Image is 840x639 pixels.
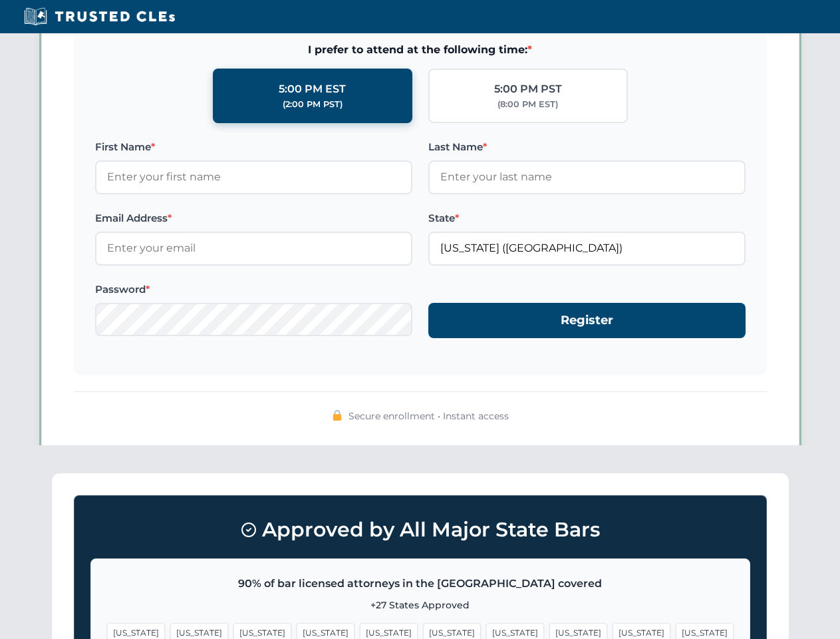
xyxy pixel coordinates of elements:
[20,7,179,27] img: Trusted CLEs
[428,139,746,155] label: Last Name
[95,139,412,155] label: First Name
[428,303,746,338] button: Register
[497,98,558,111] div: (8:00 PM EST)
[107,575,734,592] p: 90% of bar licensed attorneys in the [GEOGRAPHIC_DATA] covered
[428,232,746,265] input: Florida (FL)
[428,210,746,226] label: State
[95,282,412,298] label: Password
[107,598,734,612] p: +27 States Approved
[279,81,346,98] div: 5:00 PM EST
[95,210,412,226] label: Email Address
[95,160,412,194] input: Enter your first name
[494,81,562,98] div: 5:00 PM PST
[283,98,343,111] div: (2:00 PM PST)
[90,512,750,548] h3: Approved by All Major State Bars
[349,409,509,423] span: Secure enrollment • Instant access
[95,41,746,59] span: I prefer to attend at the following time:
[332,410,343,421] img: 🔒
[428,160,746,194] input: Enter your last name
[95,232,412,265] input: Enter your email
